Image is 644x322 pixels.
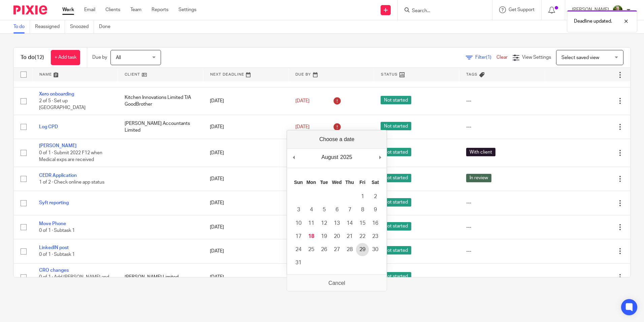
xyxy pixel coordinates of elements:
[295,125,310,129] span: [DATE]
[318,217,330,230] button: 12
[343,203,356,216] button: 7
[381,96,411,104] span: Not started
[152,6,168,13] a: Reports
[369,230,382,243] button: 23
[339,152,353,162] div: 2025
[343,243,356,256] button: 28
[381,122,411,130] span: Not started
[377,152,383,162] button: Next Month
[320,180,328,185] abbr: Tuesday
[318,230,330,243] button: 19
[466,274,538,280] div: ---
[99,20,116,33] a: Done
[39,252,75,257] span: 0 of 1 · Subtask 1
[381,272,411,280] span: Not started
[372,180,379,185] abbr: Saturday
[356,217,369,230] button: 15
[39,228,75,233] span: 0 of 1 · Subtask 1
[369,243,382,256] button: 30
[13,5,47,15] img: Pixie
[356,243,369,256] button: 29
[35,55,44,60] span: (12)
[345,180,354,185] abbr: Thursday
[496,55,508,60] a: Clear
[179,6,196,13] a: Settings
[292,230,305,243] button: 17
[369,217,382,230] button: 16
[305,203,318,216] button: 4
[381,148,411,156] span: Not started
[39,151,102,162] span: 0 of 1 · Submit 2022 F12 when Medical exps are received
[39,125,58,129] a: Log CPD
[381,174,411,182] span: Not started
[330,230,343,243] button: 20
[369,190,382,203] button: 2
[381,246,411,254] span: Not started
[330,217,343,230] button: 13
[39,99,86,110] span: 2 of 5 · Set up [GEOGRAPHIC_DATA]
[292,203,305,216] button: 3
[70,20,94,33] a: Snoozed
[466,174,491,182] span: In review
[343,217,356,230] button: 14
[305,217,318,230] button: 11
[203,87,289,115] td: [DATE]
[118,87,203,115] td: Kitchen Innovations Limited T/A GoodBrother
[522,55,551,60] span: View Settings
[39,268,69,273] a: CRO changes
[203,167,289,191] td: [DATE]
[318,203,330,216] button: 5
[359,180,365,185] abbr: Friday
[51,50,80,65] a: + Add task
[39,173,77,178] a: CEDR Application
[105,6,120,13] a: Clients
[118,263,203,291] td: [PERSON_NAME] Limited
[295,99,310,103] span: [DATE]
[84,6,95,13] a: Email
[466,248,538,254] div: ---
[466,199,538,206] div: ---
[39,221,66,226] a: Move Phone
[203,115,289,139] td: [DATE]
[330,243,343,256] button: 27
[330,203,343,216] button: 6
[62,6,74,13] a: Work
[290,152,297,162] button: Previous Month
[305,230,318,243] button: 18
[39,200,69,205] a: Syft reporting
[13,20,30,33] a: To do
[561,55,599,60] span: Select saved view
[39,143,76,148] a: [PERSON_NAME]
[466,148,495,156] span: With client
[466,224,538,231] div: ---
[21,54,44,61] h1: To do
[203,215,289,239] td: [DATE]
[574,18,612,25] p: Deadline updated.
[381,198,411,207] span: Not started
[486,55,491,60] span: (1)
[203,263,289,291] td: [DATE]
[356,203,369,216] button: 8
[294,180,303,185] abbr: Sunday
[203,139,289,167] td: [DATE]
[203,191,289,215] td: [DATE]
[356,190,369,203] button: 1
[295,275,310,279] span: [DATE]
[307,180,316,185] abbr: Monday
[475,55,496,60] span: Filter
[612,5,623,16] img: download.png
[39,180,104,185] span: 1 of 2 · Check online app status
[39,275,109,287] span: 0 of 1 · Add [PERSON_NAME] and [PERSON_NAME] as directors
[118,115,203,139] td: [PERSON_NAME] Accountants Limited
[203,239,289,263] td: [DATE]
[356,230,369,243] button: 22
[318,243,330,256] button: 26
[292,243,305,256] button: 24
[292,256,305,269] button: 31
[116,55,121,60] span: All
[343,230,356,243] button: 21
[466,124,538,130] div: ---
[292,217,305,230] button: 10
[305,243,318,256] button: 25
[35,20,65,33] a: Reassigned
